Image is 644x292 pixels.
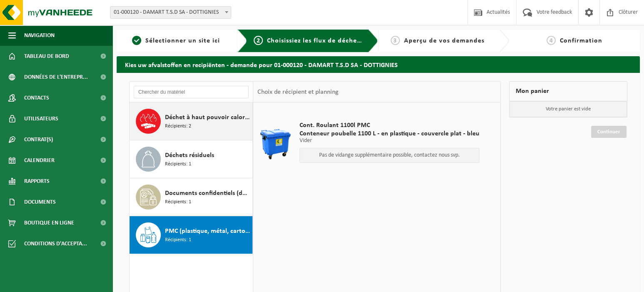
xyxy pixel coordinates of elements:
h2: Kies uw afvalstoffen en recipiënten - demande pour 01-000120 - DAMART T.S.D SA - DOTTIGNIES [117,56,640,72]
span: Déchets résiduels [165,150,214,160]
span: Utilisateurs [24,108,58,129]
span: 01-000120 - DAMART T.S.D SA - DOTTIGNIES [110,6,231,19]
span: Calendrier [24,150,55,171]
span: 1 [132,36,141,45]
span: Conteneur poubelle 1100 L - en plastique - couvercle plat - bleu [300,130,479,138]
button: PMC (plastique, métal, carton boisson) (industriel) Récipients: 1 [130,216,253,254]
span: Récipients: 1 [165,198,191,206]
span: Récipients: 1 [165,160,191,168]
span: Aperçu de vos demandes [404,37,484,44]
span: Contrat(s) [24,129,53,150]
span: 4 [547,36,556,45]
span: Sélectionner un site ici [145,37,220,44]
span: PMC (plastique, métal, carton boisson) (industriel) [165,226,250,236]
p: Vider [300,138,479,144]
span: Confirmation [560,37,602,44]
span: 3 [391,36,400,45]
button: Déchet à haut pouvoir calorifique Récipients: 2 [130,102,253,140]
span: Récipients: 2 [165,122,191,130]
a: Continuer [591,126,627,138]
span: Récipients: 1 [165,236,191,244]
span: 2 [254,36,263,45]
p: Pas de vidange supplémentaire possible, contactez nous svp. [304,152,475,158]
span: Contacts [24,87,49,108]
span: Documents confidentiels (destruction - recyclage) [165,188,250,198]
span: Cont. Roulant 1100l PMC [300,121,479,130]
span: Navigation [24,25,55,46]
span: Documents [24,192,56,212]
span: Choisissiez les flux de déchets et récipients [267,37,406,44]
a: 1Sélectionner un site ici [121,36,231,46]
span: Rapports [24,171,50,192]
span: Données de l'entrepr... [24,67,88,87]
input: Chercher du matériel [134,86,249,98]
button: Documents confidentiels (destruction - recyclage) Récipients: 1 [130,178,253,216]
p: Votre panier est vide [509,101,627,117]
span: Déchet à haut pouvoir calorifique [165,112,250,122]
div: Choix de récipient et planning [253,82,343,102]
span: Tableau de bord [24,46,69,67]
button: Déchets résiduels Récipients: 1 [130,140,253,178]
span: 01-000120 - DAMART T.S.D SA - DOTTIGNIES [110,7,231,18]
div: Mon panier [509,81,627,101]
span: Conditions d'accepta... [24,233,87,254]
span: Boutique en ligne [24,212,74,233]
